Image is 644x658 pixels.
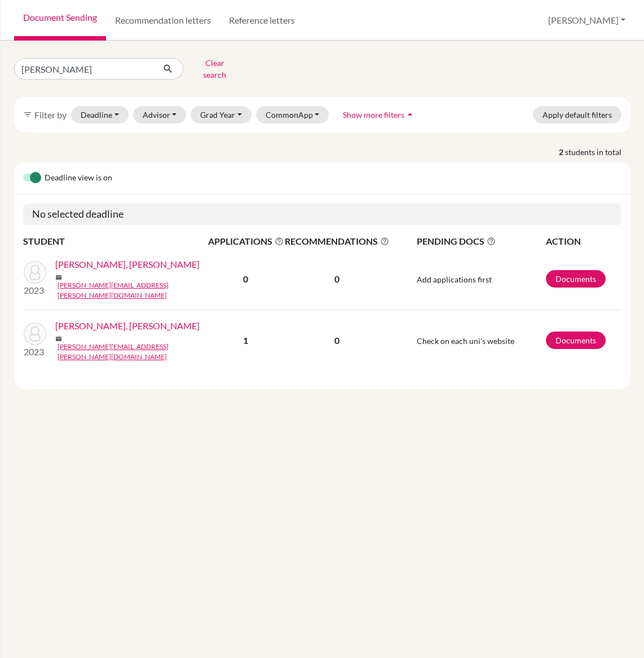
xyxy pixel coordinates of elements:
span: Add applications first [417,275,492,284]
th: STUDENT [23,234,208,249]
span: Show more filters [343,110,404,120]
span: PENDING DOCS [417,235,545,248]
span: mail [55,335,62,342]
button: CommonApp [256,106,329,123]
b: 0 [243,273,248,284]
span: APPLICATIONS [208,235,284,248]
a: [PERSON_NAME][EMAIL_ADDRESS][PERSON_NAME][DOMAIN_NAME] [58,280,215,301]
button: [PERSON_NAME] [543,10,630,31]
i: arrow_drop_up [404,109,416,120]
button: Grad Year [191,106,252,123]
span: students in total [565,146,630,158]
p: 0 [285,272,389,286]
span: Filter by [34,109,67,120]
a: [PERSON_NAME], [PERSON_NAME] [55,258,200,271]
span: Check on each uni's website [417,336,514,346]
p: 2023 [24,284,46,297]
th: ACTION [545,234,621,249]
button: Show more filtersarrow_drop_up [333,106,425,123]
img: Kalisch, Joschka Flynn [24,323,46,345]
p: 2023 [24,345,46,359]
button: Deadline [71,106,129,123]
span: mail [55,274,62,281]
input: Find student by name... [14,58,154,80]
button: Apply default filters [533,106,621,123]
a: Documents [546,332,606,349]
img: Kalisch, Joschka Flynn [24,261,46,284]
a: [PERSON_NAME], [PERSON_NAME] [55,319,200,333]
a: [PERSON_NAME][EMAIL_ADDRESS][PERSON_NAME][DOMAIN_NAME] [58,342,215,362]
b: 1 [243,335,248,346]
p: 0 [285,334,389,347]
a: Documents [546,270,606,288]
span: Deadline view is on [45,171,112,185]
strong: 2 [559,146,565,158]
h5: No selected deadline [23,204,621,225]
span: RECOMMENDATIONS [285,235,389,248]
i: filter_list [23,110,32,119]
button: Advisor [133,106,187,123]
button: Clear search [183,54,246,83]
